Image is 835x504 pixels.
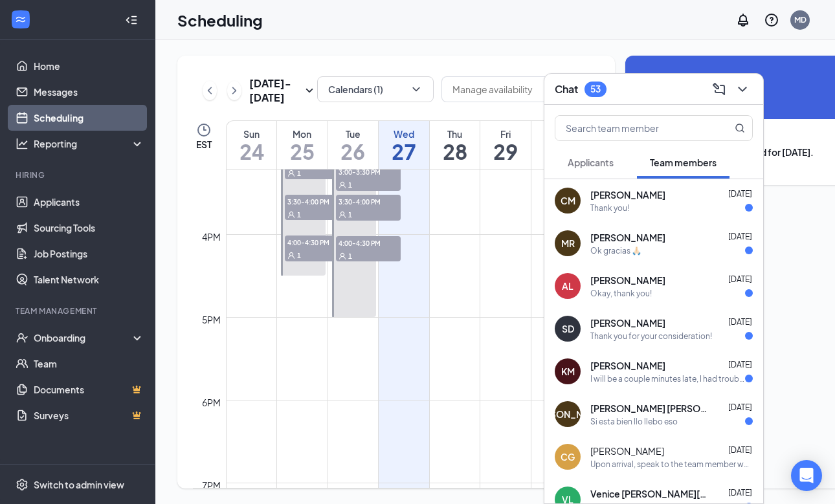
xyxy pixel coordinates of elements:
a: August 27, 2025 [379,121,429,169]
button: ChevronRight [227,81,241,100]
span: Venice [PERSON_NAME][GEOGRAPHIC_DATA] [590,487,707,500]
div: Mon [277,127,328,140]
h3: [DATE] - [DATE] [249,76,302,105]
h1: 28 [430,140,480,162]
svg: Collapse [125,14,138,27]
h1: 26 [328,140,379,162]
span: 4:00-4:30 PM [285,236,350,248]
div: CG [561,450,575,463]
a: August 28, 2025 [430,121,480,169]
a: August 29, 2025 [480,121,531,169]
div: I will be a couple minutes late, I had troubles with transportation. [590,373,745,384]
div: Ok gracias 🙏🏻 [590,245,641,256]
a: SurveysCrown [34,402,144,428]
span: [DATE] [728,360,752,369]
div: 53 [590,83,601,94]
button: Calendars (1)ChevronDown [317,76,434,102]
span: [DATE] [728,488,752,498]
a: Messages [34,79,144,105]
div: KM [561,365,575,378]
div: Onboarding [34,331,133,344]
div: Fri [480,127,531,140]
svg: QuestionInfo [764,12,779,28]
h1: 30 [531,140,581,162]
span: 3:00-3:30 PM [336,165,401,178]
button: ComposeMessage [709,79,729,100]
div: MD [794,14,807,25]
a: Home [34,53,144,79]
span: 1 [348,181,352,190]
h1: 29 [480,140,531,162]
h1: Scheduling [177,9,263,31]
span: EST [196,138,212,151]
svg: UserCheck [16,331,28,344]
svg: User [287,211,295,219]
span: 3:30-4:00 PM [336,195,401,208]
span: 3:30-4:00 PM [285,195,350,208]
div: Thu [430,127,480,140]
svg: ChevronRight [228,83,241,98]
div: CM [561,194,575,207]
div: Upon arrival, speak to the team member working the front counter and let them know you are here f... [590,459,753,470]
div: Team Management [16,305,142,316]
div: [PERSON_NAME] [530,408,605,421]
a: Team [34,351,144,377]
div: Thank you! [590,203,629,214]
span: [PERSON_NAME] [590,444,664,457]
a: August 24, 2025 [227,121,276,169]
span: 1 [348,252,352,261]
svg: WorkstreamLogo [14,13,27,26]
a: DocumentsCrown [34,377,144,402]
svg: User [339,181,346,189]
span: [PERSON_NAME] [590,188,665,201]
span: [PERSON_NAME] [590,359,665,372]
a: Scheduling [34,105,144,131]
input: Manage availability [452,82,544,96]
div: Hiring [16,170,142,181]
div: SD [562,322,574,335]
span: [DATE] [728,402,752,412]
svg: MagnifyingGlass [735,123,745,133]
span: 1 [348,210,352,219]
span: [DATE] [728,317,752,327]
input: Search team member [555,116,709,140]
svg: User [287,170,295,177]
div: Sat [531,127,581,140]
svg: User [339,211,346,219]
span: [DATE] [728,189,752,199]
a: August 26, 2025 [328,121,379,169]
div: Switch to admin view [34,478,124,491]
div: Si esta bien llo llebo eso [590,416,678,427]
svg: SmallChevronDown [302,83,317,98]
h1: 25 [277,140,328,162]
div: Wed [379,127,429,140]
span: [DATE] [728,274,752,284]
span: [PERSON_NAME] [590,274,665,287]
span: 1 [297,251,301,260]
div: Tue [328,127,379,140]
span: 4:00-4:30 PM [336,236,401,249]
svg: ChevronDown [410,83,423,96]
a: Sourcing Tools [34,215,144,241]
button: ChevronDown [732,79,753,100]
a: August 30, 2025 [531,121,581,169]
div: 4pm [199,230,223,244]
div: Thank you for your consideration! [590,331,712,342]
span: Applicants [568,157,614,168]
div: AL [562,279,573,292]
h1: 27 [379,140,429,162]
span: Team members [650,157,717,168]
svg: Clock [196,122,212,138]
div: 6pm [199,395,223,410]
svg: ChevronDown [735,82,750,97]
svg: User [339,252,346,260]
h3: Chat [555,82,578,96]
span: [PERSON_NAME] [590,316,665,329]
svg: Analysis [16,137,28,150]
span: [PERSON_NAME] [590,231,665,244]
span: [PERSON_NAME] [PERSON_NAME] [590,402,707,415]
span: [DATE] [728,232,752,241]
a: Job Postings [34,241,144,267]
a: August 25, 2025 [277,121,328,169]
a: Applicants [34,189,144,215]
